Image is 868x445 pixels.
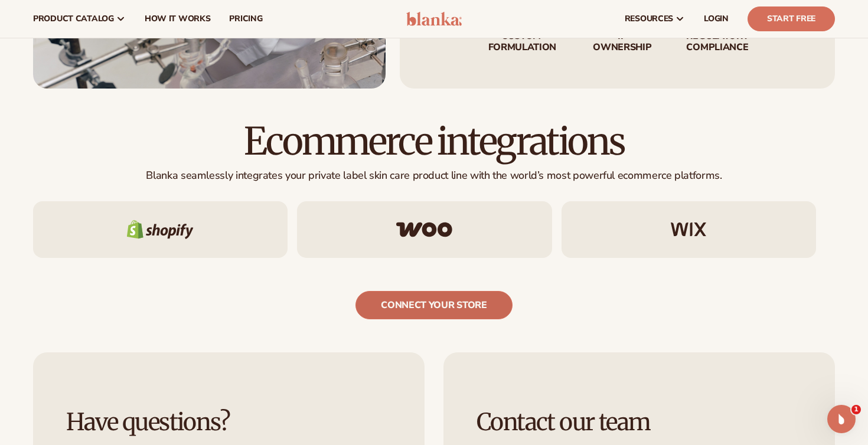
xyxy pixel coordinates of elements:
[827,405,856,433] iframe: Intercom live chat
[671,222,706,237] img: Wix logo.
[66,409,391,435] h3: Have questions?
[355,291,512,319] a: connect your store
[485,31,559,53] p: Custom formulation
[33,169,835,182] p: Blanka seamlessly integrates your private label skin care product line with the world’s most powe...
[127,220,194,239] img: Shopify logo.
[748,6,835,31] a: Start Free
[33,14,114,24] span: product catalog
[704,14,729,24] span: LOGIN
[851,405,861,414] span: 1
[686,31,749,53] p: regulatory compliance
[592,31,652,53] p: IP Ownership
[33,122,835,161] h2: Ecommerce integrations
[406,12,462,26] img: logo
[145,14,211,24] span: How It Works
[229,14,262,24] span: pricing
[396,222,452,237] img: Woo commerce logo.
[477,409,802,435] h3: Contact our team
[625,14,673,24] span: resources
